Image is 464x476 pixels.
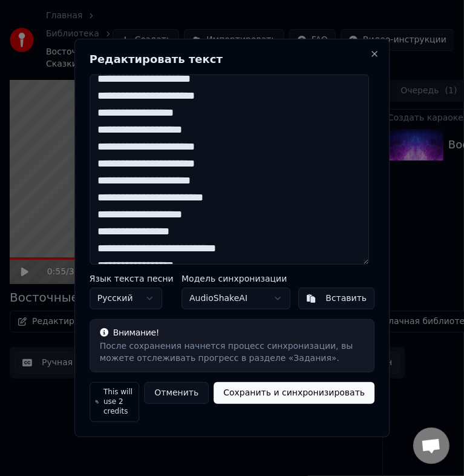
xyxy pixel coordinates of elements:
button: Отменить [144,382,209,404]
button: Вставить [298,288,374,309]
div: Внимание! [100,327,364,339]
div: Вставить [325,293,367,305]
h2: Редактировать текст [90,54,374,65]
label: Язык текста песни [90,274,174,283]
button: Сохранить и синхронизировать [214,382,374,404]
label: Модель синхронизации [181,274,290,283]
div: После сохранения начнется процесс синхронизации, вы можете отслеживать прогресс в разделе «Задания». [100,340,364,365]
span: This will use 2 credits [103,388,134,417]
